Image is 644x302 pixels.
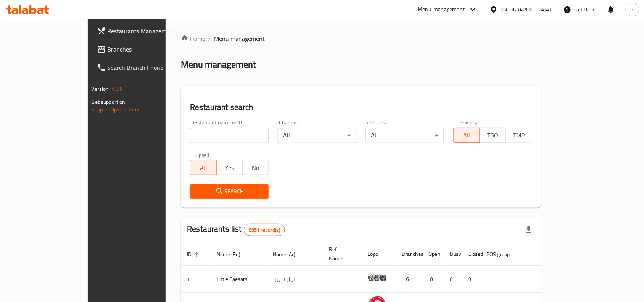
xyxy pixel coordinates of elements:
[196,187,262,196] span: Search
[396,242,422,266] th: Branches
[211,266,267,293] td: Little Caesars
[244,226,285,234] span: 9951 record(s)
[214,34,265,43] span: Menu management
[483,130,503,141] span: TGO
[181,266,211,293] td: 1
[190,102,532,113] h2: Restaurant search
[422,242,444,266] th: Open
[486,250,520,259] span: POS group
[418,5,465,14] div: Menu-management
[108,26,189,36] span: Restaurants Management
[244,224,285,236] div: Total records count
[246,162,266,173] span: No
[506,128,532,143] button: TMP
[509,130,529,141] span: TMP
[422,266,444,293] td: 0
[631,5,633,14] span: r
[187,250,201,259] span: ID
[92,105,140,115] a: Support.OpsPlatform
[193,162,213,173] span: All
[462,266,480,293] td: 0
[108,45,189,54] span: Branches
[195,152,209,158] label: Upsell
[181,34,541,43] nav: breadcrumb
[329,245,352,263] span: Ref. Name
[459,120,478,125] label: Delivery
[365,128,444,143] div: All
[92,97,127,107] span: Get support on:
[501,5,551,14] div: [GEOGRAPHIC_DATA]
[278,128,356,143] div: All
[396,266,422,293] td: 6
[190,184,269,199] button: Search
[273,250,305,259] span: Name (Ar)
[444,266,462,293] td: 0
[453,128,480,143] button: All
[444,242,462,266] th: Busy
[520,221,538,239] div: Export file
[187,223,285,236] h2: Restaurants list
[91,22,195,40] a: Restaurants Management
[361,242,396,266] th: Logo
[367,268,386,287] img: Little Caesars
[267,266,323,293] td: ليتل سيزرز
[457,130,477,141] span: All
[111,84,123,94] span: 1.0.0
[217,250,250,259] span: Name (En)
[208,34,211,43] li: /
[190,128,269,143] input: Search for restaurant name or ID..
[91,58,195,77] a: Search Branch Phone
[220,162,240,173] span: Yes
[181,58,256,71] h2: Menu management
[108,63,189,72] span: Search Branch Phone
[216,160,243,175] button: Yes
[91,40,195,58] a: Branches
[462,242,480,266] th: Closed
[242,160,269,175] button: No
[190,160,216,175] button: All
[92,84,110,94] span: Version:
[480,128,506,143] button: TGO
